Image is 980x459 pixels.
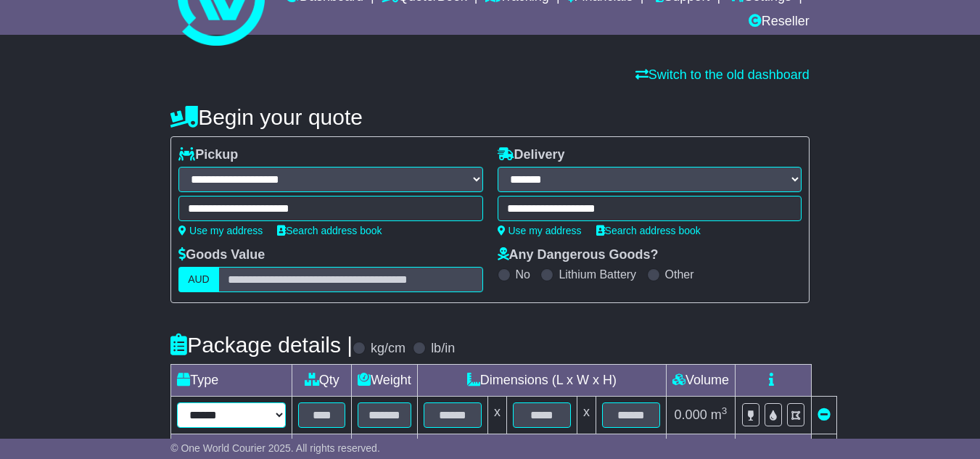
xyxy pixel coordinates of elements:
label: Lithium Battery [559,268,636,281]
label: lb/in [431,341,455,357]
label: No [516,268,530,281]
a: Reseller [749,10,810,35]
label: AUD [178,267,219,292]
label: Pickup [178,147,238,163]
span: © One World Courier 2025. All rights reserved. [170,442,380,454]
label: kg/cm [371,341,405,357]
td: x [577,397,596,434]
span: 0.000 [675,408,707,422]
label: Delivery [498,147,565,163]
td: Weight [352,365,418,397]
td: Volume [666,365,735,397]
label: Any Dangerous Goods? [498,247,659,263]
label: Other [665,268,694,281]
a: Switch to the old dashboard [635,67,810,82]
a: Search address book [277,225,382,236]
h4: Begin your quote [170,105,810,129]
td: Qty [292,365,352,397]
td: Dimensions (L x W x H) [417,365,666,397]
sup: 3 [722,405,728,416]
a: Search address book [596,225,701,236]
span: m [711,408,728,422]
td: Type [171,365,292,397]
td: x [487,397,506,434]
a: Use my address [178,225,263,236]
a: Remove this item [818,408,831,422]
a: Use my address [498,225,582,236]
h4: Package details | [170,333,353,357]
label: Goods Value [178,247,265,263]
